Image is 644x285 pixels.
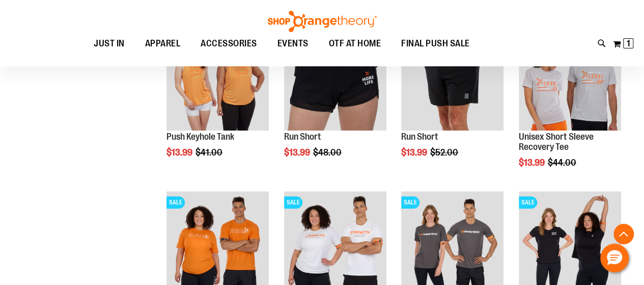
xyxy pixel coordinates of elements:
button: Hello, have a question? Let’s chat. [600,244,629,272]
span: $13.99 [166,147,194,158]
span: $52.00 [430,147,460,158]
div: product [396,23,509,184]
img: Shop Orangetheory [266,11,378,32]
a: Run Short [401,132,438,142]
span: $13.99 [519,158,546,168]
span: $44.00 [548,158,578,168]
a: Product image for Unisex Short Sleeve Recovery TeeSALE [519,28,621,132]
a: EVENTS [267,32,319,56]
span: $48.00 [313,147,343,158]
span: $41.00 [195,147,224,158]
a: Run Short [284,132,321,142]
span: SALE [519,196,537,209]
a: FINAL PUSH SALE [391,32,480,55]
span: JUST IN [94,32,125,55]
a: Unisex Short Sleeve Recovery Tee [519,132,594,152]
span: APPAREL [145,32,181,55]
button: Back To Top [613,224,634,244]
img: Product image for Unisex Short Sleeve Recovery Tee [519,28,621,131]
a: Product image for Run ShortsSALE [284,28,386,132]
div: product [161,23,274,184]
a: Product image for Run ShortSALE [401,28,503,132]
a: OTF AT HOME [319,32,391,56]
div: product [514,23,626,194]
a: Product image for Push Keyhole TankSALE [166,28,269,132]
div: product [279,23,391,184]
a: JUST IN [83,32,135,56]
span: EVENTS [277,32,309,55]
img: Product image for Push Keyhole Tank [166,28,269,131]
img: Product image for Run Shorts [284,28,386,131]
a: Push Keyhole Tank [166,132,234,142]
span: SALE [401,196,419,209]
span: $13.99 [284,147,312,158]
span: $13.99 [401,147,429,158]
span: SALE [166,196,185,209]
a: ACCESSORIES [190,32,267,56]
span: OTF AT HOME [329,32,381,55]
span: FINAL PUSH SALE [401,32,470,55]
span: 1 [627,38,630,48]
span: SALE [284,196,302,209]
span: ACCESSORIES [201,32,257,55]
img: Product image for Run Short [401,28,503,131]
a: APPAREL [135,32,191,56]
